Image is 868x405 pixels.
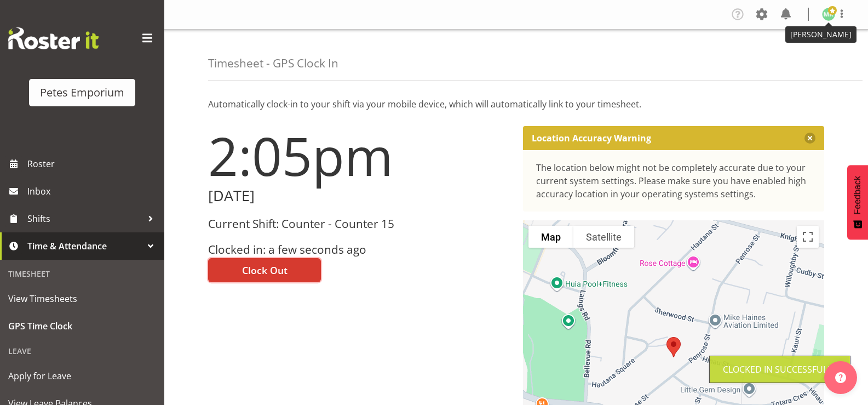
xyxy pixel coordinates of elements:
[723,363,837,376] div: Clocked in Successfully
[3,285,162,312] a: View Timesheets
[797,226,819,248] button: Toggle fullscreen view
[208,258,321,282] button: Clock Out
[853,176,863,214] span: Feedback
[208,57,338,70] h4: Timesheet - GPS Clock In
[27,156,159,172] span: Roster
[40,84,124,101] div: Petes Emporium
[847,165,868,239] button: Feedback - Show survey
[8,368,156,384] span: Apply for Leave
[536,161,812,201] div: The location below might not be completely accurate due to your current system settings. Please m...
[208,126,510,185] h1: 2:05pm
[208,98,824,111] p: Automatically clock-in to your shift via your mobile device, which will automatically link to you...
[532,133,651,144] p: Location Accuracy Warning
[208,243,510,256] h3: Clocked in: a few seconds ago
[3,263,162,285] div: Timesheet
[208,218,510,230] h3: Current Shift: Counter - Counter 15
[27,210,142,227] span: Shifts
[8,27,99,49] img: Rosterit website logo
[242,263,288,277] span: Clock Out
[3,362,162,390] a: Apply for Leave
[573,226,634,248] button: Show satellite imagery
[835,372,846,383] img: help-xxl-2.png
[8,318,156,334] span: GPS Time Clock
[27,183,159,199] span: Inbox
[3,312,162,340] a: GPS Time Clock
[822,8,835,21] img: melanie-richardson713.jpg
[8,290,156,307] span: View Timesheets
[804,133,815,144] button: Close message
[208,187,510,204] h2: [DATE]
[528,226,573,248] button: Show street map
[3,340,162,362] div: Leave
[27,238,142,254] span: Time & Attendance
